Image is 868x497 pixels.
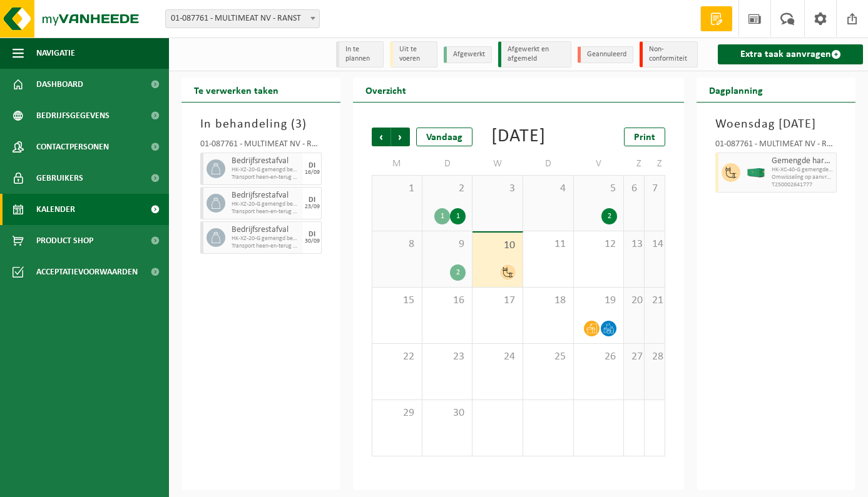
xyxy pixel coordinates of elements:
span: 15 [379,294,416,308]
span: Transport heen-en-terug op vaste frequentie [232,208,300,216]
div: DI [309,162,315,169]
span: 20 [630,294,638,308]
span: 22 [379,350,416,364]
span: Dashboard [36,69,83,100]
div: 16/09 [305,169,320,176]
span: Omwisseling op aanvraag [772,174,833,181]
div: 2 [450,264,466,281]
h2: Overzicht [353,78,419,102]
span: Print [634,133,655,143]
div: 01-087761 - MULTIMEAT NV - RANST [715,140,837,153]
span: 19 [580,294,618,308]
td: V [574,153,625,175]
li: Afgewerkt en afgemeld [498,41,571,68]
span: 6 [630,182,638,196]
span: 01-087761 - MULTIMEAT NV - RANST [166,10,319,28]
div: DI [309,196,315,204]
span: Bedrijfsrestafval [232,156,300,166]
span: 25 [529,350,567,364]
div: 1 [434,208,450,224]
span: Bedrijfsgegevens [36,100,110,131]
span: 29 [379,406,416,420]
span: 2 [429,182,466,196]
span: 16 [429,294,466,308]
span: 7 [651,182,658,196]
span: 24 [479,350,516,364]
span: Transport heen-en-terug op vaste frequentie [232,174,300,181]
span: HK-XZ-20-G gemengd bedrijfsafval [232,201,300,208]
td: Z [624,153,645,175]
span: Vorige [372,128,391,146]
div: 2 [601,208,617,224]
h3: Woensdag [DATE] [715,115,837,134]
a: Print [624,128,665,146]
td: D [523,153,574,175]
span: 01-087761 - MULTIMEAT NV - RANST [165,9,320,28]
div: 01-087761 - MULTIMEAT NV - RANST [200,140,322,153]
span: Gebruikers [36,163,83,194]
iframe: chat widget [6,469,209,497]
span: 5 [580,182,618,196]
span: Bedrijfsrestafval [232,225,300,235]
li: Non-conformiteit [640,41,698,68]
span: HK-XZ-20-G gemengd bedrijfsafval [232,166,300,174]
h2: Te verwerken taken [181,78,291,102]
span: 3 [295,118,302,131]
span: 8 [379,238,416,251]
td: D [422,153,473,175]
div: Vandaag [416,128,472,146]
span: 10 [479,239,516,253]
span: 26 [580,350,618,364]
li: Uit te voeren [390,41,437,68]
span: 13 [630,238,638,251]
span: Bedrijfsrestafval [232,191,300,201]
li: In te plannen [336,41,384,68]
span: Transport heen-en-terug op vaste frequentie [232,243,300,250]
div: 1 [450,208,466,224]
span: Navigatie [36,38,75,69]
span: Product Shop [36,225,93,256]
div: DI [309,231,315,238]
span: 14 [651,238,658,251]
span: 4 [529,182,567,196]
span: 9 [429,238,466,251]
li: Geannuleerd [578,46,633,63]
span: 12 [580,238,618,251]
span: 1 [379,182,416,196]
span: Acceptatievoorwaarden [36,256,138,288]
div: 30/09 [305,238,320,244]
td: Z [645,153,665,175]
span: T250002641777 [772,181,833,189]
span: Gemengde harde kunststoffen (PE, PP en PVC), recycleerbaar (industrieel) [772,156,833,166]
span: 30 [429,406,466,420]
span: 21 [651,294,658,308]
a: Extra taak aanvragen [718,44,863,64]
span: HK-XZ-20-G gemengd bedrijfsafval [232,235,300,243]
span: 11 [529,238,567,251]
li: Afgewerkt [444,46,492,63]
span: 23 [429,350,466,364]
div: 23/09 [305,204,320,210]
span: 3 [479,182,516,196]
span: 18 [529,294,567,308]
span: HK-XC-40-G gemengde kunststoffen (recycleerbaar), inclusief [772,166,833,174]
span: Kalender [36,194,75,225]
img: HK-XC-40-GN-00 [747,168,765,178]
h3: In behandeling ( ) [200,115,322,134]
span: 27 [630,350,638,364]
span: Volgende [391,128,410,146]
td: M [372,153,422,175]
div: [DATE] [491,128,546,146]
span: 28 [651,350,658,364]
td: W [472,153,523,175]
span: 17 [479,294,516,308]
h2: Dagplanning [697,78,775,102]
span: Contactpersonen [36,131,109,163]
